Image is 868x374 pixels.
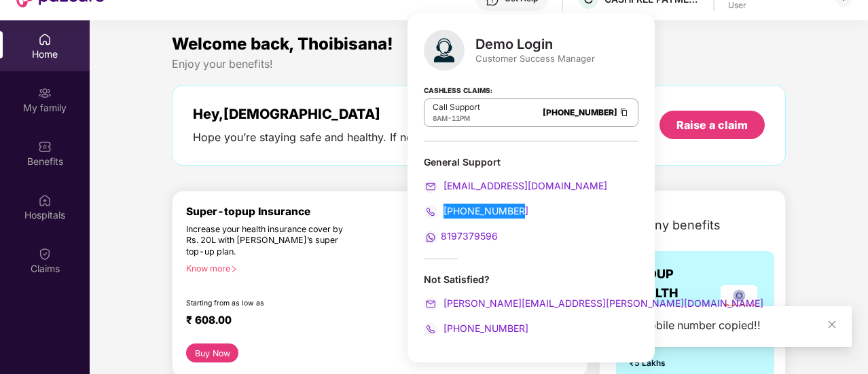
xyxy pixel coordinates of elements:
[186,205,412,218] div: Super-topup Insurance
[475,36,595,52] div: Demo Login
[186,299,355,308] div: Starting from as low as
[424,231,437,244] img: svg+xml;base64,PHN2ZyB4bWxucz0iaHR0cDovL3d3dy53My5vcmcvMjAwMC9zdmciIHdpZHRoPSIyMCIgaGVpZ2h0PSIyMC...
[424,82,492,97] strong: Cashless Claims:
[640,317,835,333] div: Mobile number copied!!
[424,180,437,193] img: svg+xml;base64,PHN2ZyB4bWxucz0iaHR0cDovL3d3dy53My5vcmcvMjAwMC9zdmciIHdpZHRoPSIyMCIgaGVpZ2h0PSIyMC...
[424,297,763,309] a: [PERSON_NAME][EMAIL_ADDRESS][PERSON_NAME][DOMAIN_NAME]
[230,265,238,273] span: right
[424,155,638,168] div: General Support
[619,107,630,118] img: Clipboard Icon
[613,216,721,235] span: Company benefits
[676,117,748,132] div: Raise a claim
[172,34,393,54] span: Welcome back, Thoibisana!
[424,322,437,336] img: svg+xml;base64,PHN2ZyB4bWxucz0iaHR0cDovL3d3dy53My5vcmcvMjAwMC9zdmciIHdpZHRoPSIyMCIgaGVpZ2h0PSIyMC...
[441,230,498,242] span: 8197379596
[433,114,448,122] span: 8AM
[186,224,354,258] div: Increase your health insurance cover by Rs. 20L with [PERSON_NAME]’s super top-up plan.
[186,314,399,330] div: ₹ 608.00
[424,180,607,191] a: [EMAIL_ADDRESS][DOMAIN_NAME]
[424,230,498,242] a: 8197379596
[424,205,437,219] img: svg+xml;base64,PHN2ZyB4bWxucz0iaHR0cDovL3d3dy53My5vcmcvMjAwMC9zdmciIHdpZHRoPSIyMCIgaGVpZ2h0PSIyMC...
[172,57,786,71] div: Enjoy your benefits!
[424,273,638,286] div: Not Satisfied?
[433,113,480,124] div: -
[424,322,528,334] a: [PHONE_NUMBER]
[452,114,470,122] span: 11PM
[721,285,757,322] img: insurerLogo
[441,205,528,217] span: [PHONE_NUMBER]
[543,107,617,117] a: [PHONE_NUMBER]
[38,247,52,261] img: svg+xml;base64,PHN2ZyBpZD0iQ2xhaW0iIHhtbG5zPSJodHRwOi8vd3d3LnczLm9yZy8yMDAwL3N2ZyIgd2lkdGg9IjIwIi...
[424,30,465,71] img: svg+xml;base64,PHN2ZyB4bWxucz0iaHR0cDovL3d3dy53My5vcmcvMjAwMC9zdmciIHhtbG5zOnhsaW5rPSJodHRwOi8vd3...
[475,52,595,64] div: Customer Success Manager
[193,106,581,122] div: Hey, [DEMOGRAPHIC_DATA]
[38,33,52,46] img: svg+xml;base64,PHN2ZyBpZD0iSG9tZSIgeG1sbnM9Imh0dHA6Ly93d3cudzMub3JnLzIwMDAvc3ZnIiB3aWR0aD0iMjAiIG...
[38,193,52,207] img: svg+xml;base64,PHN2ZyBpZD0iSG9zcGl0YWxzIiB4bWxucz0iaHR0cDovL3d3dy53My5vcmcvMjAwMC9zdmciIHdpZHRoPS...
[193,130,581,145] div: Hope you’re staying safe and healthy. If not, no worries. We’re here to help.
[424,297,437,311] img: svg+xml;base64,PHN2ZyB4bWxucz0iaHR0cDovL3d3dy53My5vcmcvMjAwMC9zdmciIHdpZHRoPSIyMCIgaGVpZ2h0PSIyMC...
[433,102,480,113] p: Call Support
[441,297,763,309] span: [PERSON_NAME][EMAIL_ADDRESS][PERSON_NAME][DOMAIN_NAME]
[441,180,607,191] span: [EMAIL_ADDRESS][DOMAIN_NAME]
[38,140,52,153] img: svg+xml;base64,PHN2ZyBpZD0iQmVuZWZpdHMiIHhtbG5zPSJodHRwOi8vd3d3LnczLm9yZy8yMDAwL3N2ZyIgd2lkdGg9Ij...
[424,205,528,217] a: [PHONE_NUMBER]
[424,273,638,336] div: Not Satisfied?
[424,155,638,244] div: General Support
[186,263,404,273] div: Know more
[38,86,52,100] img: svg+xml;base64,PHN2ZyB3aWR0aD0iMjAiIGhlaWdodD0iMjAiIHZpZXdCb3g9IjAgMCAyMCAyMCIgZmlsbD0ibm9uZSIgeG...
[441,322,528,334] span: [PHONE_NUMBER]
[630,265,717,341] span: GROUP HEALTH INSURANCE - Apex
[827,320,837,329] span: close
[186,343,238,362] button: Buy Now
